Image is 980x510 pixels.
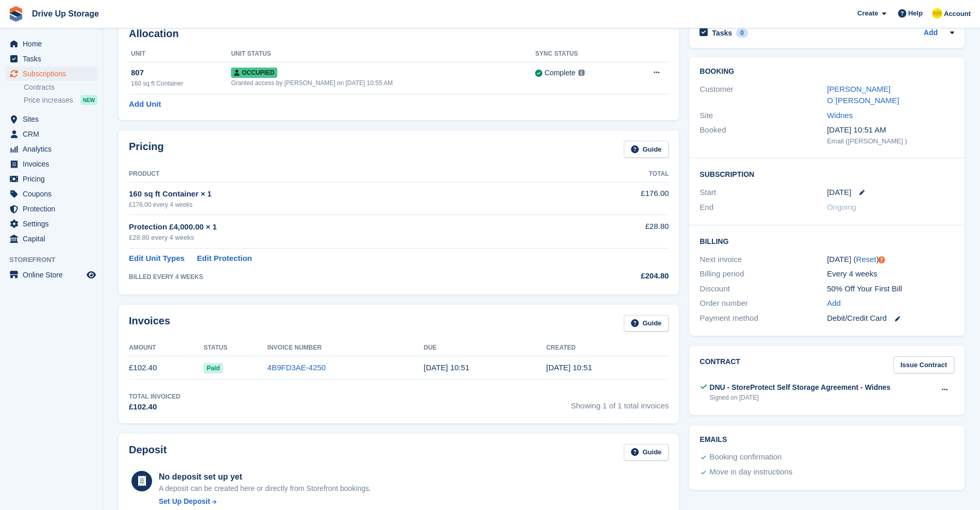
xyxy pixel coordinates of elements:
div: BILLED EVERY 4 WEEKS [129,272,569,282]
a: menu [5,172,97,186]
span: Create [857,8,878,19]
span: Sites [23,112,85,126]
div: Total Invoiced [129,392,180,401]
th: Created [546,340,669,356]
h2: Booking [700,68,954,76]
a: menu [5,127,97,141]
a: Issue Contract [893,356,954,373]
td: £28.80 [569,215,669,249]
a: Guide [624,315,669,332]
a: Reset [856,255,876,264]
div: 807 [131,67,231,79]
h2: Tasks [712,28,732,38]
div: Payment method [700,312,827,324]
div: Email ([PERSON_NAME] ) [827,136,954,146]
div: Tooltip anchor [877,255,886,265]
a: Add Unit [129,98,161,110]
div: 50% Off Your First Bill [827,283,954,295]
div: 0 [736,28,748,38]
h2: Allocation [129,28,669,40]
div: £28.80 every 4 weeks [129,233,569,243]
a: menu [5,268,97,282]
span: CRM [23,127,85,141]
a: [PERSON_NAME] O`[PERSON_NAME] [827,85,899,105]
span: Account [944,9,971,19]
img: Crispin Vitoria [932,8,942,19]
th: Due [424,340,546,356]
div: Order number [700,298,827,309]
time: 2025-08-30 09:51:11 UTC [424,363,470,372]
a: Widnes [827,111,853,120]
a: menu [5,202,97,216]
span: Tasks [23,52,85,66]
a: Guide [624,444,669,461]
a: menu [5,52,97,66]
a: menu [5,37,97,51]
div: End [700,202,827,213]
span: Pricing [23,172,85,186]
div: Booked [700,124,827,146]
time: 2025-08-29 09:51:12 UTC [546,363,592,372]
a: menu [5,142,97,156]
div: [DATE] ( ) [827,254,954,266]
a: menu [5,157,97,171]
a: Drive Up Storage [28,5,103,22]
div: Site [700,110,827,122]
th: Unit [129,46,231,62]
a: Set Up Deposit [159,496,371,507]
div: Billing period [700,268,827,280]
div: Debit/Credit Card [827,312,954,324]
div: 160 sq ft Container [131,79,231,88]
h2: Invoices [129,315,170,332]
div: NEW [80,95,97,105]
a: menu [5,232,97,246]
th: Sync Status [535,46,628,62]
div: Complete [544,68,575,78]
h2: Billing [700,236,954,246]
div: Every 4 weeks [827,268,954,280]
a: Price increases NEW [24,94,97,106]
a: Add [924,27,938,39]
span: Showing 1 of 1 total invoices [571,392,669,413]
a: Add [827,298,841,309]
td: £176.00 [569,182,669,215]
th: Status [204,340,268,356]
th: Total [569,166,669,183]
span: Subscriptions [23,67,85,81]
div: Discount [700,283,827,295]
div: Next invoice [700,254,827,266]
a: menu [5,67,97,81]
h2: Emails [700,436,954,444]
div: [DATE] 10:51 AM [827,124,954,136]
p: A deposit can be created here or directly from Storefront bookings. [159,483,371,494]
td: £102.40 [129,356,204,380]
span: Home [23,37,85,51]
th: Invoice Number [268,340,424,356]
span: Protection [23,202,85,216]
div: Booking confirmation [709,451,782,464]
h2: Subscription [700,169,954,179]
span: Coupons [23,187,85,201]
span: Online Store [23,268,85,282]
div: Granted access by [PERSON_NAME] on [DATE] 10:55 AM [231,78,535,88]
span: Invoices [23,157,85,171]
h2: Deposit [129,444,167,461]
span: Capital [23,232,85,246]
div: No deposit set up yet [159,471,371,483]
h2: Contract [700,356,740,373]
span: Analytics [23,142,85,156]
div: Signed on [DATE] [709,393,890,402]
a: Edit Unit Types [129,253,185,265]
a: Edit Protection [197,253,252,265]
div: DNU - StoreProtect Self Storage Agreement - Widnes [709,382,890,393]
div: 160 sq ft Container × 1 [129,188,569,200]
div: Protection £4,000.00 × 1 [129,221,569,233]
a: Contracts [24,83,97,92]
a: Preview store [85,269,97,281]
div: £102.40 [129,401,180,413]
time: 2025-08-29 00:00:00 UTC [827,187,851,199]
th: Amount [129,340,204,356]
span: Price increases [24,95,73,105]
h2: Pricing [129,141,164,158]
img: icon-info-grey-7440780725fd019a000dd9b08b2336e03edf1995a4989e88bcd33f0948082b44.svg [578,70,585,76]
